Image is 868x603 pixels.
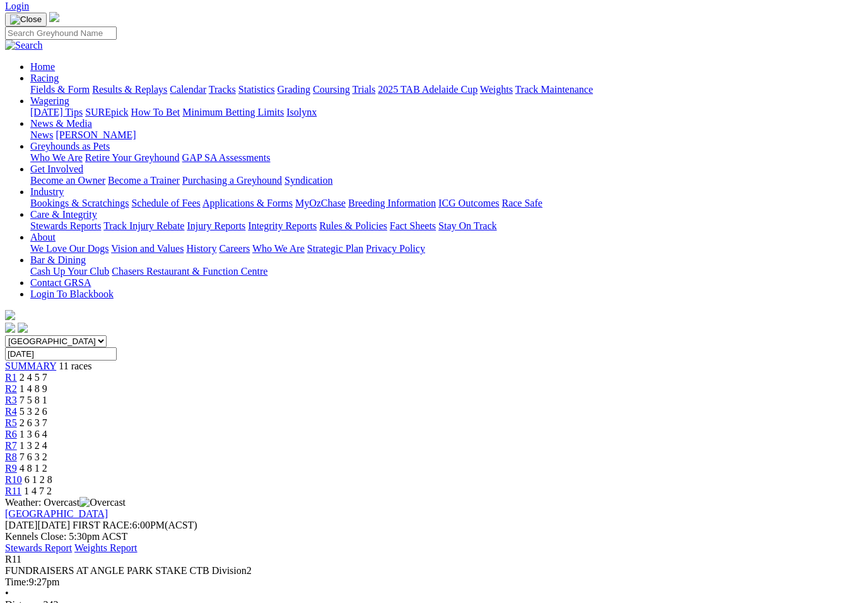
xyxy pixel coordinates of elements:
a: History [186,243,216,254]
a: Stewards Reports [30,220,101,231]
a: Weights [480,84,513,95]
a: Breeding Information [348,198,436,208]
span: 1 3 2 4 [20,440,47,451]
a: R11 [5,486,21,496]
a: Wagering [30,95,69,106]
a: Fact Sheets [390,220,436,231]
a: Track Maintenance [515,84,593,95]
a: Greyhounds as Pets [30,141,110,152]
a: Integrity Reports [248,220,317,231]
input: Search [5,27,117,40]
div: FUNDRAISERS AT ANGLE PARK STAKE CTB Division2 [5,565,863,576]
a: Careers [219,243,250,254]
span: 6 1 2 8 [25,474,52,485]
a: Industry [30,186,64,197]
a: R4 [5,406,17,417]
a: R6 [5,429,17,439]
a: [DATE] Tips [30,107,83,117]
span: Weather: Overcast [5,497,126,508]
div: Industry [30,198,863,209]
a: [PERSON_NAME] [56,129,136,140]
a: Schedule of Fees [131,198,200,208]
img: Search [5,40,43,51]
a: Privacy Policy [366,243,425,254]
button: Toggle navigation [5,13,47,27]
span: FIRST RACE: [73,520,132,530]
a: ICG Outcomes [438,198,499,208]
span: 1 3 6 4 [20,429,47,439]
a: Trials [352,84,375,95]
a: We Love Our Dogs [30,243,108,254]
a: Bar & Dining [30,254,86,265]
a: Contact GRSA [30,277,91,288]
a: Retire Your Greyhound [85,152,180,163]
a: Who We Are [252,243,305,254]
a: Statistics [238,84,275,95]
a: How To Bet [131,107,180,117]
span: [DATE] [5,520,70,530]
div: Bar & Dining [30,266,863,277]
a: Rules & Policies [319,220,387,231]
span: 6:00PM(ACST) [73,520,197,530]
img: logo-grsa-white.png [5,310,15,320]
a: Purchasing a Greyhound [182,175,282,186]
span: 2 4 5 7 [20,372,47,383]
a: R3 [5,395,17,405]
a: About [30,232,56,242]
a: Login [5,1,29,11]
a: SUMMARY [5,361,56,371]
img: Close [10,15,42,25]
div: Greyhounds as Pets [30,152,863,164]
a: Weights Report [74,542,138,553]
span: 5 3 2 6 [20,406,47,417]
a: R5 [5,417,17,428]
a: Calendar [170,84,206,95]
div: Racing [30,84,863,95]
a: Racing [30,73,59,83]
a: Stewards Report [5,542,72,553]
a: Become a Trainer [108,175,180,186]
a: Strategic Plan [307,243,363,254]
a: Home [30,61,55,72]
span: R7 [5,440,17,451]
span: R11 [5,554,21,564]
a: Grading [278,84,310,95]
a: Track Injury Rebate [103,220,184,231]
div: Get Involved [30,175,863,186]
div: Care & Integrity [30,220,863,232]
span: R10 [5,474,22,485]
a: MyOzChase [295,198,346,208]
a: Cash Up Your Club [30,266,109,277]
a: Tracks [209,84,236,95]
span: [DATE] [5,520,38,530]
img: twitter.svg [18,323,28,333]
div: About [30,243,863,254]
a: Syndication [284,175,332,186]
span: • [5,588,9,599]
span: 1 4 7 2 [24,486,52,496]
a: 2025 TAB Adelaide Cup [378,84,478,95]
a: Vision and Values [111,243,184,254]
a: Results & Replays [92,84,167,95]
a: Stay On Track [438,220,496,231]
a: Get Involved [30,164,83,174]
a: GAP SA Assessments [182,152,271,163]
a: Minimum Betting Limits [182,107,284,117]
a: Chasers Restaurant & Function Centre [112,266,267,277]
a: R9 [5,463,17,474]
span: 2 6 3 7 [20,417,47,428]
span: R1 [5,372,17,383]
img: facebook.svg [5,323,15,333]
span: Time: [5,576,29,587]
a: R2 [5,383,17,394]
a: Fields & Form [30,84,90,95]
span: R8 [5,451,17,462]
img: Overcast [79,497,126,508]
div: 9:27pm [5,576,863,588]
